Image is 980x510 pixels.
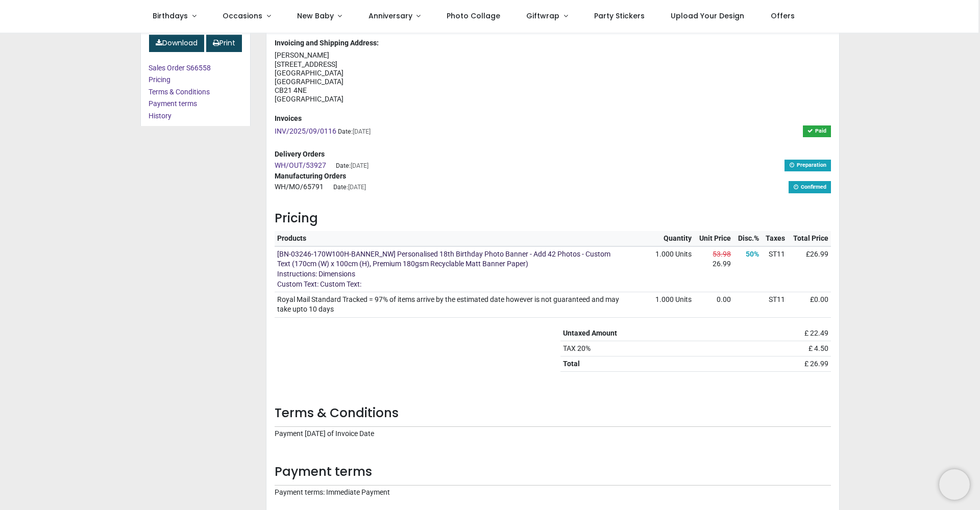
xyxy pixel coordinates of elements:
a: History [141,110,242,122]
span: New Baby [297,11,334,21]
strong: Invoices [275,114,831,124]
iframe: Brevo live chat [939,469,970,500]
div: Date: [338,127,371,136]
span: £ 22.49 [804,329,828,337]
p: Payment terms: Immediate Payment [275,488,831,498]
a: Payment terms [141,98,242,110]
div: Date: [333,183,366,192]
span: £ 26.99 [804,360,828,368]
span: Offers [771,11,795,21]
a: Download [149,35,204,52]
div: Date: [336,162,369,170]
span: Units [675,295,692,303]
span: Photo Collage [447,11,500,21]
span: £ [806,250,828,258]
span: Royal Mail Standard Tracked = 97% of items arrive by the estimated date however is not guaranteed... [277,295,620,315]
span: TAX 20% [563,344,591,352]
span: £ [810,295,828,303]
span: Party Stickers [594,11,645,21]
th: Products [275,231,650,246]
b: Paid [815,127,826,134]
strong: 50% [746,250,759,258]
strong: Untaxed Amount [563,329,617,337]
span: Anniversary [369,11,412,21]
span: Total Price [793,234,828,242]
span: 26.99 [810,250,828,258]
a: Pricing [141,74,242,86]
span: £ 4.50 [808,344,828,352]
a: [BN-03246-170W100H-BANNER_NW] Personalised 18th Birthday Photo Banner - Add 42 Photos - Custom Te... [277,249,620,289]
p: Payment [DATE] of Invoice Date [275,429,831,439]
span: [STREET_ADDRESS] [GEOGRAPHIC_DATA] [GEOGRAPHIC_DATA] CB21 4NE [GEOGRAPHIC_DATA] [275,60,545,103]
a: WH/OUT/53927 [275,161,328,169]
div: 26.99 [697,259,731,269]
span: WH/MO/65791 [275,183,324,191]
span: [DATE] [353,128,371,135]
span: 1.000 [655,295,674,303]
span: INV/2025/09/0116 [275,127,336,135]
strong: Manufacturing Orders [275,172,346,180]
span: Giftwrap [526,11,559,21]
div: 53.98 [697,249,731,260]
span: 0.00 [814,295,828,303]
span: ST11 [769,295,785,303]
span: Units [675,250,692,258]
a: Terms & Conditions [141,86,242,98]
a: INV/2025/09/0116 [275,127,338,135]
span: [DATE] [351,162,369,169]
div: 0.00 [697,295,731,305]
b: Confirmed [801,184,826,190]
span: [BN-03246-170W100H-BANNER_NW] Personalised 18th Birthday Photo Banner - Add 42 Photos - Custom Te... [277,250,610,288]
h3: Pricing [275,210,831,227]
strong: Invoicing and Shipping Address: [275,38,545,48]
span: Upload Your Design [671,11,744,21]
span: [DATE] [348,184,366,191]
span: Birthdays [153,11,188,21]
span: WH/OUT/53927 [275,161,326,169]
h3: Payment terms [275,463,831,480]
strong: Delivery Orders [275,150,325,158]
th: Unit Price [694,231,733,246]
span: ST11 [769,250,785,258]
a: Sales Order S66558 [141,62,242,74]
span: Occasions [223,11,262,21]
b: Preparation [797,162,826,168]
span: Disc.% [738,234,759,242]
strong: Total [563,360,580,368]
span: Taxes [766,234,785,242]
a: Print [206,35,242,52]
th: Quantity [650,231,694,246]
h3: Terms & Conditions [275,404,831,422]
span: 1.000 [655,250,674,258]
span: [PERSON_NAME] [275,51,329,59]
